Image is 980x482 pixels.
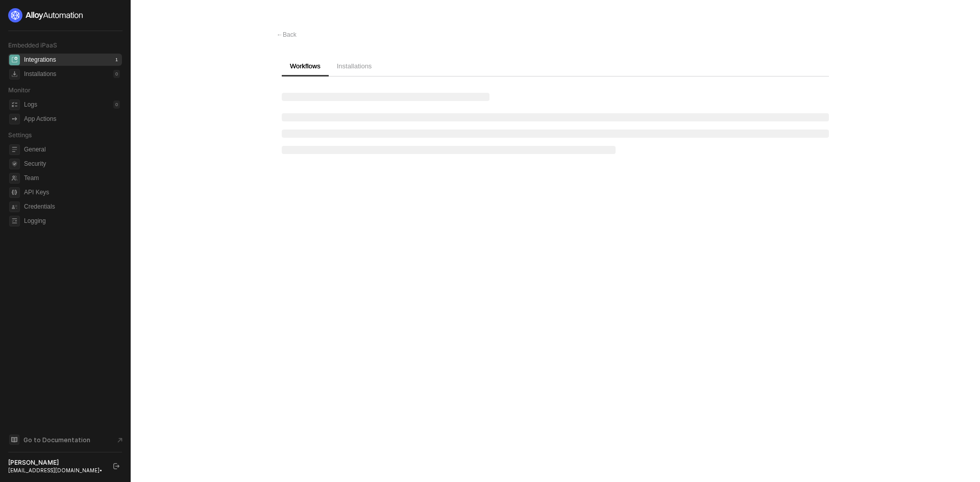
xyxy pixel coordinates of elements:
div: Back [277,31,297,39]
span: Team [24,172,120,184]
span: general [9,144,20,155]
span: Settings [8,131,32,139]
span: General [24,143,120,156]
span: document-arrow [115,435,125,445]
span: Embedded iPaaS [8,41,57,49]
span: integrations [9,55,20,65]
span: credentials [9,201,20,212]
span: Logging [24,215,120,227]
span: installations [9,69,20,80]
span: Credentials [24,200,120,213]
span: Go to Documentation [23,436,90,444]
div: [EMAIL_ADDRESS][DOMAIN_NAME] • [8,467,104,474]
img: logo [8,8,84,22]
div: 0 [113,70,120,78]
div: 0 [113,100,120,109]
span: Security [24,158,120,170]
div: 1 [113,56,120,64]
span: Installations [337,62,372,70]
span: icon-app-actions [9,114,20,124]
span: icon-logs [9,99,20,110]
span: logout [113,463,119,469]
span: api-key [9,187,20,198]
span: ← [277,31,283,38]
span: API Keys [24,186,120,198]
span: documentation [9,435,19,445]
div: App Actions [24,115,56,123]
span: Monitor [8,86,31,94]
span: Workflows [290,62,321,70]
a: Knowledge Base [8,434,122,446]
div: Integrations [24,56,56,64]
div: Logs [24,100,37,109]
span: logging [9,216,20,226]
div: [PERSON_NAME] [8,459,104,467]
div: Installations [24,70,56,79]
span: team [9,173,20,184]
span: security [9,159,20,169]
a: logo [8,8,122,22]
